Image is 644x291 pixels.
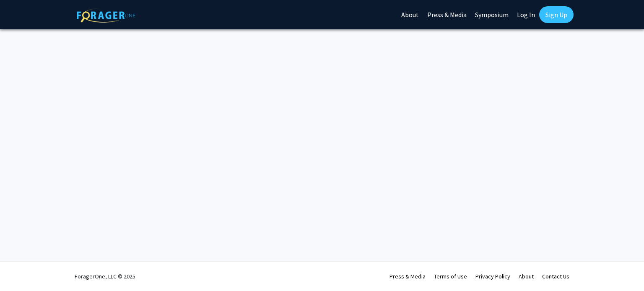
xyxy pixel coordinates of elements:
[77,8,135,23] img: ForagerOne Logo
[539,6,574,23] a: Sign Up
[390,273,426,280] a: Press & Media
[542,273,569,280] a: Contact Us
[475,273,510,280] a: Privacy Policy
[434,273,467,280] a: Terms of Use
[75,262,135,291] div: ForagerOne, LLC © 2025
[519,273,534,280] a: About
